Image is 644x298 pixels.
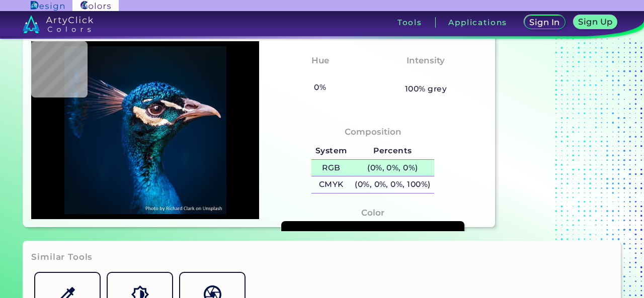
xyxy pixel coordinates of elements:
h3: Similar Tools [31,251,93,263]
a: Sign In [523,15,566,30]
h5: 100% grey [405,82,447,95]
h5: 0% [310,81,330,94]
h3: Applications [448,19,507,26]
h5: RGB [311,160,351,176]
h4: Hue [311,53,329,68]
h3: Tools [397,19,422,26]
h5: Sign Up [578,18,613,26]
h4: Color [361,206,384,220]
h3: None [409,69,443,81]
h5: CMYK [311,176,351,193]
img: ArtyClick Design logo [31,1,64,11]
h4: Intensity [407,53,445,68]
h5: Sign In [529,18,560,27]
h4: Composition [345,125,401,139]
a: Sign Up [573,15,618,30]
img: logo_artyclick_colors_white.svg [23,15,94,33]
h5: Percents [351,143,434,159]
h5: (0%, 0%, 0%, 100%) [351,176,434,193]
h5: System [311,143,351,159]
img: img_pavlin.jpg [36,46,254,215]
h3: None [303,69,337,81]
h5: (0%, 0%, 0%) [351,160,434,176]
